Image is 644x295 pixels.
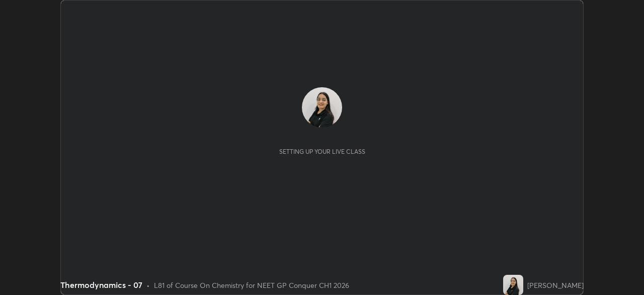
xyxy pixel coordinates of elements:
[146,280,150,290] div: •
[302,87,342,128] img: ecece39d808d43ba862a92e68c384f5b.jpg
[527,280,584,290] div: [PERSON_NAME]
[279,148,365,155] div: Setting up your live class
[60,279,142,291] div: Thermodynamics - 07
[503,275,523,295] img: ecece39d808d43ba862a92e68c384f5b.jpg
[154,280,349,290] div: L81 of Course On Chemistry for NEET GP Conquer CH1 2026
